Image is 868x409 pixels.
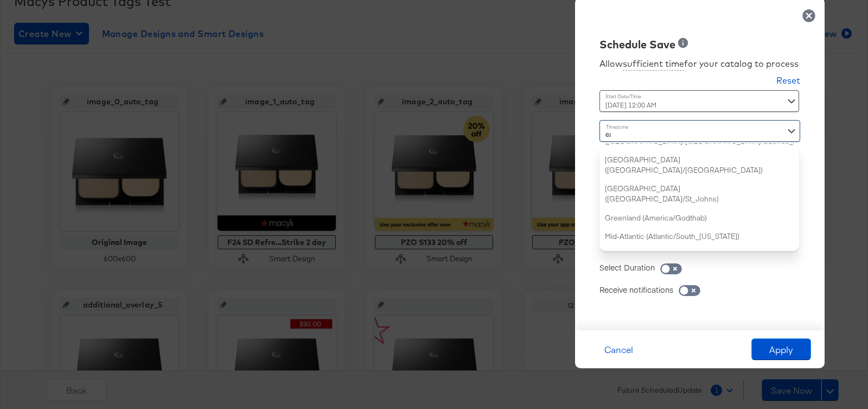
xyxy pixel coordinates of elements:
div: Allow for your catalog to process [599,58,800,71]
div: Reset [776,74,800,87]
button: Cancel [589,338,648,360]
div: Mid-Atlantic (Atlantic/South_Georgia) [599,227,799,246]
div: Schedule Save [599,37,675,53]
div: Receive notifications [599,284,673,295]
div: Cape Verde Is. (Atlantic/Cape_Verde) [599,246,799,265]
button: Reset [776,74,800,90]
div: Select Duration [599,262,655,273]
div: Newfoundland (America/St_Johns) [599,179,799,208]
div: sufficient time [623,58,684,71]
div: Montevideo (America/Montevideo) [599,150,799,179]
div: Greenland (America/Godthab) [599,209,799,228]
button: Apply [751,338,811,360]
